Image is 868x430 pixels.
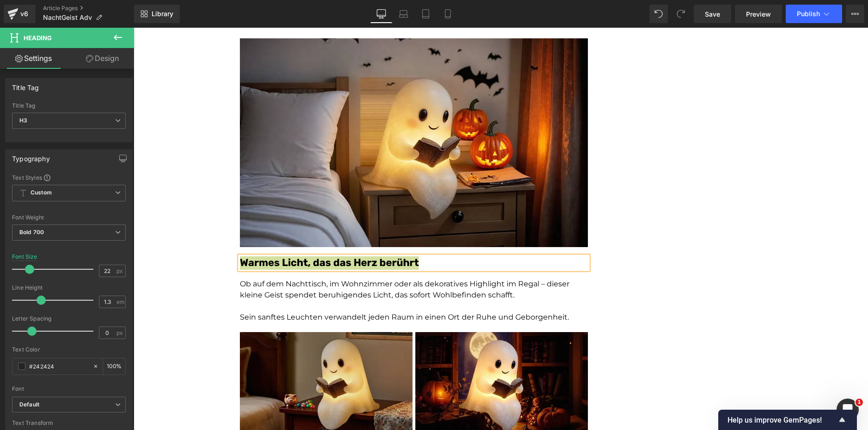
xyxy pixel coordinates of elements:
[106,229,285,241] font: Warmes Licht, das das Herz berührt
[12,174,126,181] div: Text Styles
[69,48,136,69] a: Design
[856,399,863,406] span: 1
[392,5,415,23] a: Laptop
[12,346,126,353] div: Text Color
[31,189,52,197] b: Custom
[4,5,36,23] a: v6
[846,5,864,23] button: More
[43,5,134,12] a: Article Pages
[18,8,30,20] div: v6
[116,268,124,274] span: px
[12,79,39,91] div: Title Tag
[106,284,454,295] p: Sein sanftes Leuchten verwandelt jeden Raum in einen Ort der Ruhe und Geborgenheit.
[735,5,782,23] a: Preview
[19,117,27,124] b: H3
[106,251,454,273] p: Ob auf dem Nachttisch, im Wohnzimmer oder als dekoratives Highlight im Regal – dieser kleine Geis...
[12,315,126,322] div: Letter Spacing
[116,330,124,336] span: px
[437,5,459,23] a: Mobile
[727,414,848,425] button: Show survey - Help us improve GemPages!
[103,358,125,375] div: %
[29,361,88,371] input: Color
[705,9,720,19] span: Save
[837,399,859,421] iframe: Intercom live chat
[12,103,126,109] div: Title Tag
[415,5,437,23] a: Tablet
[649,5,668,23] button: Undo
[116,299,124,305] span: em
[370,5,392,23] a: Desktop
[746,9,771,19] span: Preview
[12,420,126,426] div: Text Transform
[134,5,180,23] a: New Library
[672,5,690,23] button: Redo
[786,5,842,23] button: Publish
[24,34,52,42] span: Heading
[19,401,39,409] i: Default
[152,10,173,18] span: Library
[12,150,50,163] div: Typography
[12,285,126,291] div: Line Height
[12,254,37,260] div: Font Size
[43,14,92,21] span: NachtGeist Adv
[12,386,126,392] div: Font
[19,229,44,236] b: Bold 700
[727,416,837,424] span: Help us improve GemPages!
[797,10,820,18] span: Publish
[12,214,126,221] div: Font Weight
